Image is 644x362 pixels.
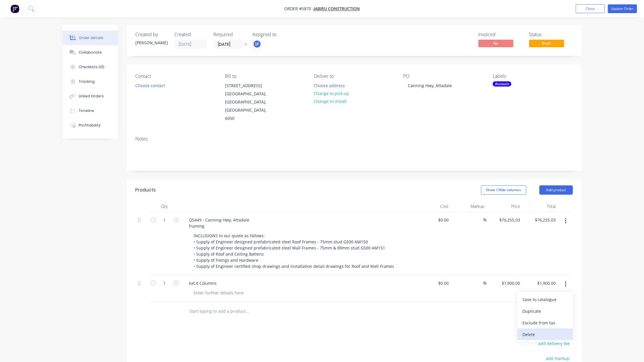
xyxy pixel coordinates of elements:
button: Collaborate [63,45,118,60]
div: Account [493,81,511,87]
div: Invoiced [478,32,522,37]
img: Factory [10,4,19,13]
div: Total [522,201,558,212]
div: Checklists 0/0 [79,64,104,70]
button: Close [576,4,605,13]
div: 6xC4 Columns [185,279,222,287]
button: Save to catalogue [517,294,573,305]
div: Deliver to [314,73,394,79]
div: Bill to [225,73,305,79]
span: % [483,217,487,223]
div: Linked Orders [79,94,104,99]
button: Update Order [608,4,637,13]
button: Choose contact [132,81,168,89]
div: Qty [147,201,182,212]
span: Order #5870 - [284,6,314,12]
button: Timeline [63,103,118,118]
div: Timeline [79,108,94,113]
span: % [483,280,487,287]
button: Linked Orders [63,89,118,103]
div: Products [136,187,156,194]
span: No [478,40,513,47]
div: Labels [493,73,573,79]
button: Duplicate [517,305,573,317]
div: [STREET_ADDRESS] [225,82,273,90]
div: [PERSON_NAME] [136,40,168,46]
div: [GEOGRAPHIC_DATA], [GEOGRAPHIC_DATA], [GEOGRAPHIC_DATA], 6050 [225,90,273,122]
input: Start typing to add a product... [189,305,306,317]
button: SF [253,40,262,48]
div: Duplicate [523,307,568,315]
div: Required [214,32,246,37]
div: Delete [523,330,568,339]
div: Assigned to [253,32,311,37]
div: Notes [136,136,573,142]
button: Tracking [63,74,118,89]
a: Jabiru Construction [314,6,360,12]
button: Change to install [311,97,350,105]
button: Checklists 0/0 [63,60,118,74]
div: Collaborate [79,50,102,55]
div: Created by [136,32,168,37]
button: Add product [539,185,573,195]
div: Created [175,32,207,37]
div: Status [529,32,573,37]
span: Draft [529,40,564,47]
button: add delivery fee [535,340,573,347]
div: Q5449 - Canning Hwy, Attadale framing [185,216,254,230]
div: Order details [79,35,103,41]
button: Change to pick up [311,89,352,97]
button: Profitability [63,118,118,133]
div: Cost [415,201,451,212]
button: Order details [63,31,118,45]
div: Save to catalogue [523,295,568,304]
div: Profitability [79,123,101,128]
div: Contact [136,73,215,79]
button: Delete [517,328,573,340]
button: Exclude from tax [517,317,573,328]
div: INCLUSIONS to our quote as follows: • Supply of Engineer designed prefabricated steel Roof Frames... [189,231,399,270]
button: Choose address [311,81,348,89]
div: Canning Hwy, Attadale [403,81,457,90]
div: PO [403,73,483,79]
button: Show / Hide columns [481,185,526,195]
div: Exclude from tax [523,319,568,327]
div: Markup [451,201,487,212]
div: [STREET_ADDRESS][GEOGRAPHIC_DATA], [GEOGRAPHIC_DATA], [GEOGRAPHIC_DATA], 6050 [220,81,278,123]
div: Tracking [79,79,95,84]
div: Price [487,201,523,212]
